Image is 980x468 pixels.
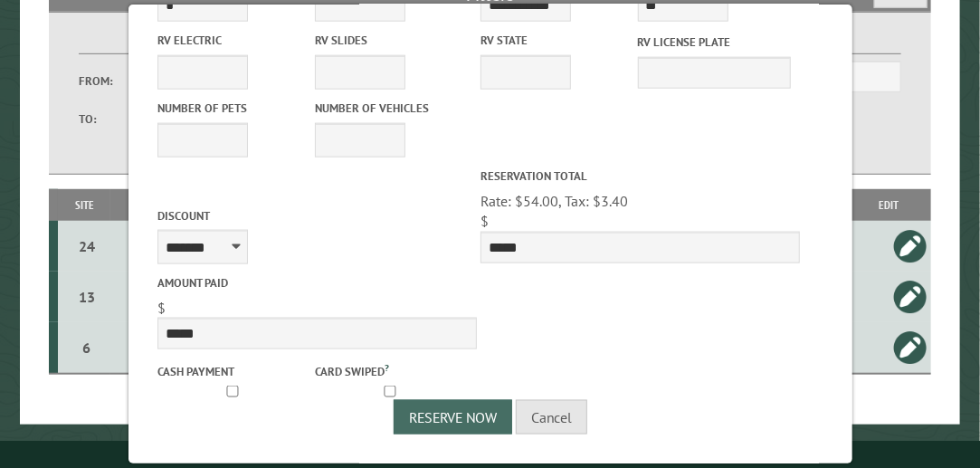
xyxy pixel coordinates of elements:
th: Site [58,189,110,221]
span: $ [157,299,166,317]
label: Cash payment [157,363,310,380]
div: 13 [65,288,108,306]
span: Rate: $54.00, Tax: $3.40 [480,192,628,210]
div: 24 [65,237,108,255]
label: Number of Vehicles [314,100,467,117]
label: RV State [480,32,633,49]
label: Card swiped [314,360,467,380]
span: $ [480,212,489,230]
button: Reserve Now [394,400,512,435]
div: 6 [65,339,108,357]
a: ? [384,361,388,374]
th: Edit [847,189,931,221]
button: Cancel [516,400,587,435]
label: From: [79,72,129,90]
label: Number of Pets [157,100,310,117]
th: Dates [110,189,306,221]
div: [DATE] - [DATE] [114,339,304,357]
label: RV Electric [157,32,310,49]
label: RV Slides [314,32,467,49]
div: [DATE] - [DATE] [114,237,304,255]
label: Amount paid [157,274,477,291]
label: Reservation Total [480,167,800,185]
label: Discount [157,207,477,224]
div: [DATE] - [DATE] [114,288,304,306]
label: RV License Plate [637,33,790,51]
label: Dates [79,33,281,54]
label: To: [79,110,129,128]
